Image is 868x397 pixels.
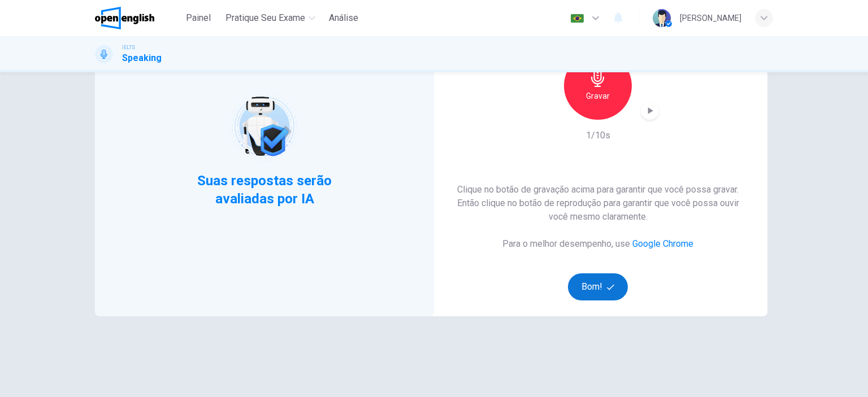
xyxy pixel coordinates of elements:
span: Painel [186,11,211,25]
span: IELTS [122,43,135,51]
img: OpenEnglish logo [95,7,154,29]
h1: Speaking [122,51,162,65]
div: [PERSON_NAME] [680,11,741,25]
button: Painel [180,8,216,28]
span: Pratique seu exame [225,11,305,25]
h6: Gravar [586,89,610,103]
button: Análise [324,8,363,28]
a: Google Chrome [632,238,693,249]
img: robot icon [228,90,300,162]
a: OpenEnglish logo [95,7,180,29]
span: Análise [329,11,358,25]
img: pt [570,14,584,23]
h6: 1/10s [586,129,610,142]
button: Gravar [564,52,632,120]
span: Suas respostas serão avaliadas por IA [196,172,333,208]
img: Profile picture [653,9,671,27]
h6: Clique no botão de gravação acima para garantir que você possa gravar. Então clique no botão de r... [446,183,749,224]
h6: Para o melhor desempenho, use [502,237,693,251]
button: Bom! [568,273,628,300]
button: Pratique seu exame [221,8,320,28]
